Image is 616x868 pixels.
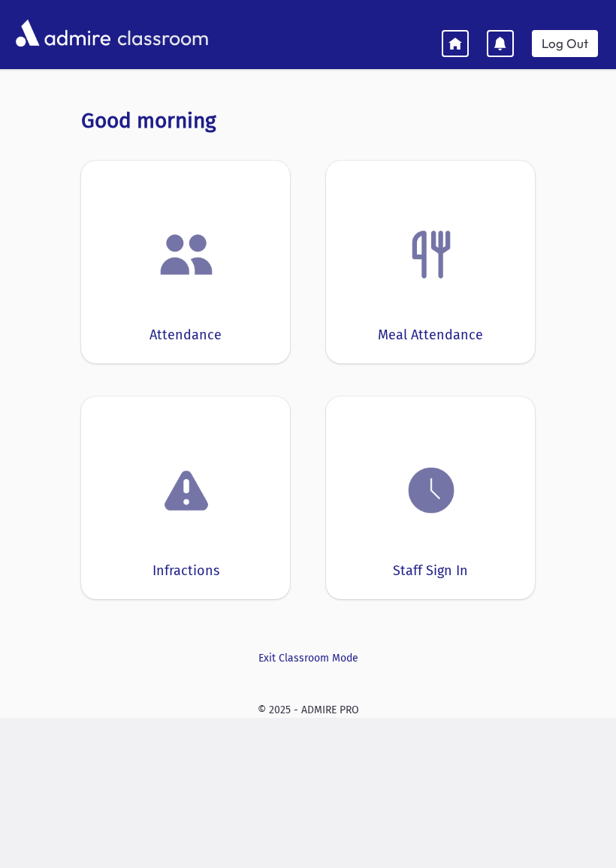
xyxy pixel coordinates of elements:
div: Infractions [152,561,219,581]
a: Exit Classroom Mode [81,650,535,666]
img: AdmirePro [12,16,114,50]
h3: Good morning [81,108,535,134]
img: Fork.png [403,226,460,283]
img: exclamation.png [158,465,215,522]
a: Log Out [532,30,598,57]
div: Attendance [149,325,222,345]
span: classroom [114,14,209,53]
div: © 2025 - ADMIRE PRO [12,702,604,718]
img: clock.png [403,462,460,519]
div: Staff Sign In [393,561,468,581]
div: Meal Attendance [378,325,483,345]
img: users.png [158,226,215,283]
